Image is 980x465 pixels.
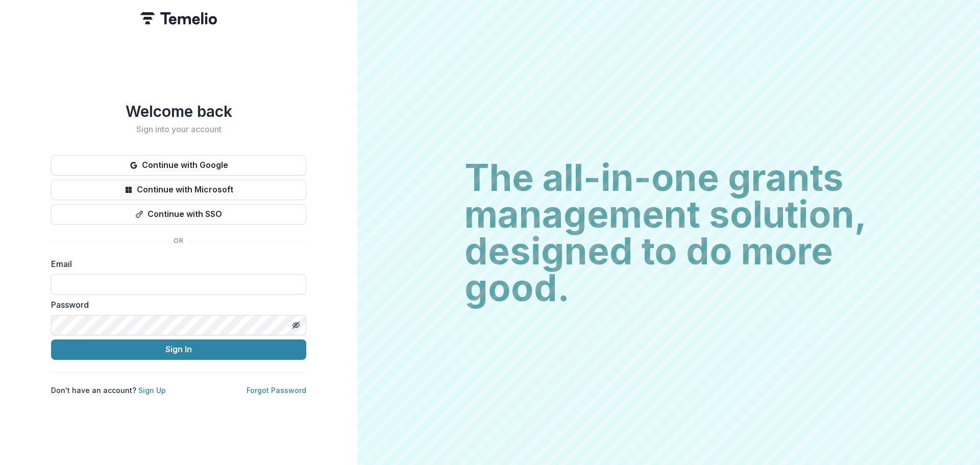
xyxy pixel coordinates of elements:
a: Sign Up [138,386,166,395]
button: Toggle password visibility [288,317,304,333]
button: Continue with Microsoft [51,180,306,200]
img: Temelio [140,12,217,25]
button: Continue with SSO [51,204,306,225]
p: Don't have an account? [51,385,166,396]
a: Forgot Password [247,386,306,395]
button: Continue with Google [51,155,306,176]
h1: Welcome back [51,102,306,120]
button: Sign In [51,339,306,360]
label: Password [51,299,300,311]
h2: Sign into your account [51,125,306,134]
label: Email [51,258,300,270]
